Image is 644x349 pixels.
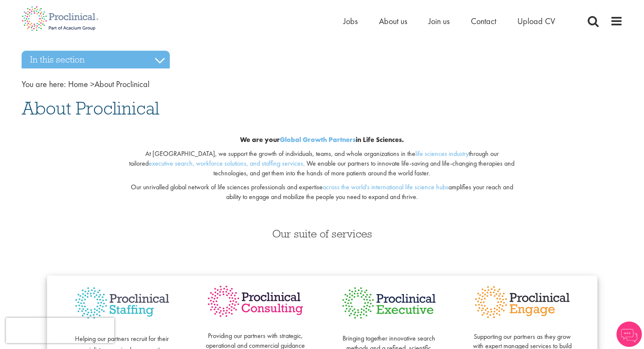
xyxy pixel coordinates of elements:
h3: In this section [22,51,170,68]
span: About Proclinical [22,97,159,120]
span: About Proclinical [68,79,149,90]
img: Proclinical Engage [473,284,572,320]
a: Contact [471,16,496,27]
a: Global Growth Partners [280,135,356,144]
a: Upload CV [517,16,555,27]
a: Join us [428,16,450,27]
b: We are your in Life Sciences. [240,135,404,144]
a: executive search, workforce solutions, and staffing services [149,159,303,168]
img: Proclinical Staffing [72,284,172,322]
a: About us [379,16,407,27]
p: Our unrivalled global network of life sciences professionals and expertise amplifies your reach a... [124,183,520,202]
h3: Our suite of services [22,228,623,239]
img: Proclinical Consulting [206,284,305,319]
a: Jobs [343,16,358,27]
p: At [GEOGRAPHIC_DATA], we support the growth of individuals, teams, and whole organizations in the... [124,149,520,178]
iframe: reCAPTCHA [6,318,114,343]
a: across the world's international life science hubs [323,183,448,191]
a: breadcrumb link to Home [68,79,88,90]
img: Proclinical Executive [339,284,439,322]
img: Chatbot [616,322,642,347]
a: life sciences industry [415,149,469,158]
span: > [90,79,94,90]
span: You are here: [22,79,66,90]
